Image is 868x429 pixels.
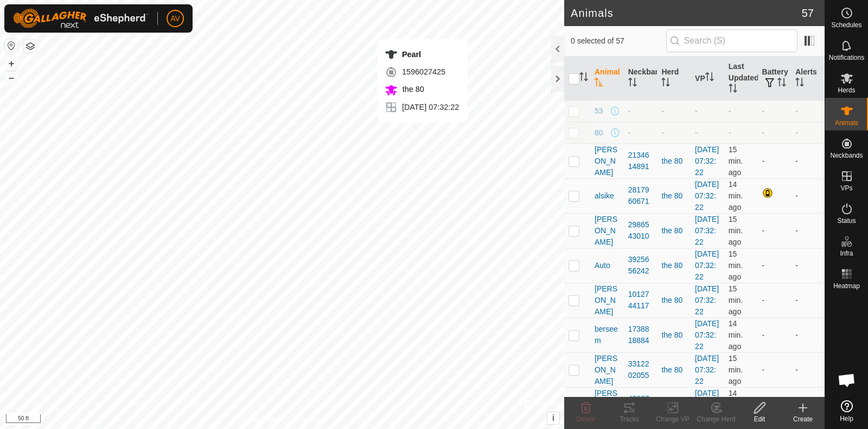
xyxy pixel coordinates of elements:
div: - [628,105,653,117]
h2: Animals [571,7,802,20]
p-sorticon: Activate to sort [628,79,637,88]
span: Status [837,217,856,224]
div: Tracks [608,414,651,424]
span: Oct 2, 2025, 7:07 AM [729,354,743,386]
td: - [791,144,825,178]
div: 2134614891 [628,150,653,172]
p-sorticon: Activate to sort [705,74,714,83]
div: the 80 [661,329,686,341]
a: [DATE] 07:32:22 [695,389,719,420]
app-display-virtual-paddock-transition: - [695,128,698,137]
span: Oct 2, 2025, 7:08 AM [729,389,743,420]
span: Delete [577,415,596,423]
td: - [758,144,792,178]
span: alsike [595,190,614,202]
td: - [791,283,825,318]
span: i [552,413,554,422]
span: Oct 2, 2025, 7:08 AM [729,180,743,212]
th: Herd [657,57,691,101]
span: [PERSON_NAME] [595,283,620,318]
span: 57 [802,5,814,21]
span: the 80 [400,85,424,94]
span: Oct 2, 2025, 7:07 AM [729,284,743,316]
p-sorticon: Activate to sort [661,79,670,88]
a: Help [825,396,868,426]
td: - [791,248,825,283]
span: Schedules [831,22,861,28]
div: the 80 [661,295,686,306]
div: - [661,127,686,139]
span: Oct 2, 2025, 7:08 AM [729,215,743,246]
span: 53 [595,105,603,117]
span: [PERSON_NAME] [595,353,620,387]
div: the 80 [661,260,686,271]
span: Animals [835,120,858,126]
span: [PERSON_NAME] [595,388,620,422]
span: - [729,128,731,137]
th: Battery [758,57,792,101]
th: Alerts [791,57,825,101]
div: 4206704896 [628,393,653,416]
button: i [547,412,559,424]
span: Help [840,415,853,422]
div: the 80 [661,156,686,167]
a: [DATE] 07:32:22 [695,250,719,281]
td: - [791,387,825,422]
td: - [791,178,825,213]
span: Heatmap [833,283,860,289]
span: Notifications [829,54,864,61]
td: - [758,387,792,422]
p-sorticon: Activate to sort [729,85,737,94]
td: - [791,213,825,248]
input: Search (S) [666,29,797,52]
th: Neckband [624,57,658,101]
p-sorticon: Activate to sort [595,79,603,88]
div: the 80 [661,190,686,202]
span: berseem [595,324,620,346]
td: - [791,318,825,352]
p-sorticon: Activate to sort [795,79,804,88]
th: VP [691,57,724,101]
td: - [758,283,792,318]
button: Reset Map [5,39,18,52]
div: the 80 [661,364,686,376]
div: Edit [738,414,781,424]
span: 80 [595,127,603,139]
span: VPs [840,185,852,191]
span: Oct 2, 2025, 7:08 AM [729,250,743,281]
div: Pearl [385,48,459,61]
a: [DATE] 07:32:22 [695,145,719,177]
span: Auto [595,260,610,271]
a: [DATE] 07:32:22 [695,215,719,246]
div: 2817960671 [628,184,653,207]
span: - [729,107,731,115]
div: 1738818884 [628,324,653,346]
span: 0 selected of 57 [571,35,666,47]
td: - [758,318,792,352]
div: - [661,105,686,117]
div: 1596027425 [385,65,459,78]
app-display-virtual-paddock-transition: - [695,107,698,115]
button: + [5,57,18,70]
button: Map Layers [24,40,37,53]
span: Herds [838,87,855,94]
th: Last Updated [724,57,758,101]
a: Contact Us [293,415,325,425]
div: Change Herd [694,414,738,424]
td: - [791,122,825,144]
div: the 80 [661,225,686,237]
p-sorticon: Activate to sort [579,74,588,83]
span: [PERSON_NAME] [595,214,620,248]
span: [PERSON_NAME] [595,144,620,178]
div: Create [781,414,825,424]
a: [DATE] 07:32:22 [695,319,719,351]
td: - [791,100,825,122]
a: [DATE] 07:32:22 [695,180,719,212]
th: Animal [590,57,624,101]
div: - [628,127,653,139]
span: Oct 2, 2025, 7:08 AM [729,319,743,351]
div: 1012744117 [628,289,653,312]
a: [DATE] 07:32:22 [695,354,719,386]
td: - [758,100,792,122]
div: 3312202055 [628,358,653,381]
